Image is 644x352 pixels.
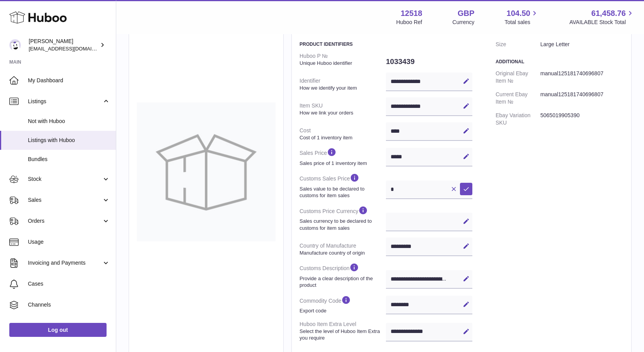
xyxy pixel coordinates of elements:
h3: Additional [496,59,623,65]
dt: Customs Price Currency [300,202,386,234]
dt: Original Ebay Item № [496,67,541,88]
dt: Country of Manufacture [300,239,386,259]
span: AVAILABLE Stock Total [569,19,635,26]
strong: Provide a clear description of the product [300,275,384,289]
span: Sales [28,196,102,204]
dt: Huboo Item Extra Level [300,317,386,345]
strong: Export code [300,307,384,314]
strong: Sales price of 1 inventory item [300,160,384,167]
dt: Current Ebay Item № [496,88,541,109]
strong: Sales currency to be declared to customs for item sales [300,218,384,231]
strong: How we link your orders [300,109,384,116]
span: Cases [28,280,110,288]
span: My Dashboard [28,77,110,84]
dt: Cost [300,124,386,144]
strong: How we identify your item [300,85,384,92]
img: caitlin@fancylamp.co [9,39,21,51]
dd: 1033439 [386,54,472,70]
strong: GBP [458,8,474,19]
strong: Sales value to be declared to customs for item sales [300,186,384,199]
dd: 5065019905390 [541,109,624,130]
dt: Item SKU [300,99,386,119]
dt: Size [496,38,541,51]
strong: Unique Huboo identifier [300,60,384,67]
strong: 12518 [401,8,422,19]
strong: Manufacture country of origin [300,250,384,257]
span: 104.50 [506,8,530,19]
span: Orders [28,217,102,225]
dt: Identifier [300,74,386,94]
a: 61,458.76 AVAILABLE Stock Total [569,8,635,26]
h3: Product Identifiers [300,41,472,47]
dt: Huboo P № [300,49,386,69]
span: 61,458.76 [591,8,626,19]
dt: Ebay Variation SKU [496,109,541,130]
dd: Large Letter [541,38,624,51]
a: 104.50 Total sales [505,8,539,26]
span: Listings [28,98,102,105]
span: Channels [28,301,110,309]
dt: Customs Description [300,259,386,291]
dd: manual125181740696807 [541,88,624,109]
img: no-photo-large.jpg [137,102,276,241]
span: Not with Huboo [28,118,110,125]
dt: Customs Sales Price [300,170,386,202]
span: Total sales [505,19,539,26]
span: [EMAIL_ADDRESS][DOMAIN_NAME] [29,45,114,52]
span: Invoicing and Payments [28,259,102,267]
dd: manual125181740696807 [541,67,624,88]
span: Listings with Huboo [28,137,110,144]
dt: Sales Price [300,144,386,170]
div: [PERSON_NAME] [29,38,98,52]
dt: Commodity Code [300,292,386,317]
a: Log out [9,323,107,337]
strong: Select the level of Huboo Item Extra you require [300,328,384,342]
span: Bundles [28,156,110,163]
div: Currency [453,19,475,26]
span: Usage [28,238,110,246]
strong: Cost of 1 inventory item [300,134,384,141]
span: Stock [28,175,102,183]
div: Huboo Ref [396,19,422,26]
